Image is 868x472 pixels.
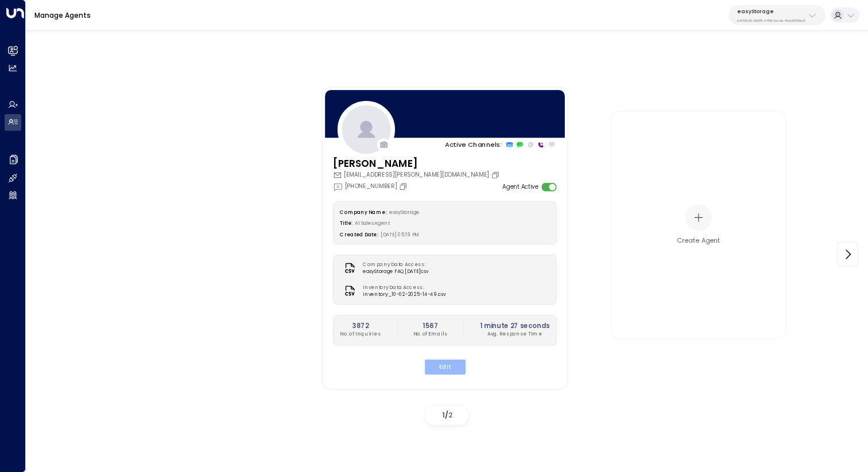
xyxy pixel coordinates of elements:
div: [PHONE_NUMBER] [333,181,409,191]
h3: [PERSON_NAME] [333,156,502,171]
p: No. of Emails [413,331,447,338]
button: Edit [424,360,465,375]
label: Agent Active [502,182,538,191]
button: easyStorageb4f09b35-6698-4786-bcde-ffeb9f535e2f [728,5,826,25]
span: easyStorage FAQ [DATE]csv [363,268,430,276]
p: No. of Inquiries [340,331,381,338]
span: [DATE] 05:19 PM [380,232,419,238]
label: Company Name: [340,209,386,215]
div: [EMAIL_ADDRESS][PERSON_NAME][DOMAIN_NAME] [333,171,502,180]
label: Title: [340,220,352,227]
div: / [425,406,468,425]
h2: 3872 [340,321,381,331]
span: 1 [442,410,445,420]
a: Manage Agents [34,10,91,20]
button: Copy [398,182,409,190]
button: Copy [491,171,502,180]
span: AI Sales Agent [355,220,390,227]
h2: 1 minute 27 seconds [479,321,549,331]
p: easyStorage [737,8,805,15]
h2: 1567 [413,321,447,331]
label: Created Date: [340,232,378,238]
span: 2 [448,410,452,420]
p: Avg. Response Time [479,331,549,338]
span: inventory_10-02-2025-14-49.csv [363,291,446,299]
span: easyStorage [389,209,419,215]
label: Inventory Data Access: [363,284,441,291]
div: Create Agent [677,236,720,245]
p: Active Channels: [445,140,502,150]
label: Company Data Access: [363,261,426,268]
p: b4f09b35-6698-4786-bcde-ffeb9f535e2f [737,18,805,23]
